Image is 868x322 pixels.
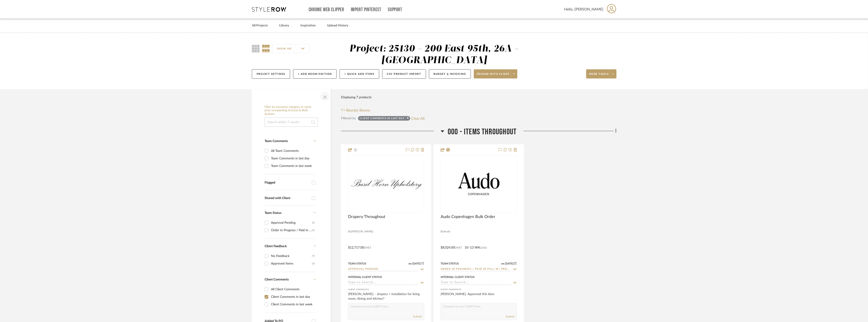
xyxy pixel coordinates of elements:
span: Hello, [PERSON_NAME] [564,7,604,12]
a: Inspiration [300,23,316,29]
div: (7) [312,252,315,260]
span: Client Feedback [265,245,287,248]
div: Approved Items [271,260,312,267]
a: Import Pinterest [351,8,381,12]
a: Chrome Web Clipper [309,8,344,12]
span: on [409,262,412,265]
button: Project Settings [252,69,290,79]
div: Approval Pending [271,219,312,226]
div: Team Comments in last day [271,155,315,162]
div: 0 [348,155,424,213]
input: Type to Search… [348,281,419,285]
span: [DATE] [412,262,422,265]
span: Reorder Rooms [346,108,370,113]
img: Audo Copenhagen Bulk Order [441,165,516,203]
div: Internal Client Status [348,275,382,279]
span: Team Status [265,211,282,215]
div: Team Status [441,262,459,266]
div: Shared with Client [265,196,310,200]
img: Drapery Throughout [349,175,424,193]
div: Team Status [348,262,366,266]
span: on [501,262,504,265]
span: Share with client [477,72,510,79]
span: By [348,229,351,234]
input: Type to Search… [441,281,511,285]
div: All Client Comments [271,286,315,293]
div: (2) [312,260,315,267]
button: + Quick Add Items [340,69,379,79]
div: Team Comments in last week [271,162,315,170]
div: Client Comments in last day [360,117,405,121]
div: [PERSON_NAME]: Approved this item. [441,292,517,301]
div: Filtered by [341,116,356,121]
span: 000 - ITEMS THROUGHOUT [448,127,517,137]
div: Flagged [265,181,310,185]
div: Displaying 7 products [341,93,372,102]
span: Drapery Throughout [348,214,385,219]
a: Upload History [327,23,348,29]
span: Team Comments [265,140,288,143]
span: Audo [444,229,450,234]
div: Project: 25130 - 200 East 95th, 26A - [GEOGRAPHIC_DATA] [350,44,519,65]
button: Close [320,92,330,101]
span: More tools [589,72,609,79]
div: [PERSON_NAME]: - drapery + installation for living room, dining and kitchen? [348,292,424,301]
input: Type to Search… [441,267,511,272]
a: Support [388,8,402,12]
span: By [441,229,444,234]
input: Type to Search… [348,267,419,272]
div: Client Comments in last day [271,293,315,301]
button: Submit [413,314,422,319]
div: Client Comments in last week [271,301,315,308]
a: Library [279,23,289,29]
span: [PERSON_NAME] [351,229,373,234]
a: All Projects [252,23,268,29]
button: Reorder Rooms [341,108,370,113]
button: Submit [506,314,514,319]
div: All Team Comments [271,147,315,155]
button: Share with client [474,69,518,78]
span: Client Comments [265,278,289,281]
input: Search within 7 results [265,118,318,127]
div: Order In Progress / Paid In Full w/ Freight, No Balance due [271,227,312,234]
button: Clear All [411,115,425,121]
button: Budget & Invoicing [429,69,471,79]
button: CSV Product Import [382,69,426,79]
div: No Feedback [271,252,312,260]
div: (5) [312,219,315,226]
span: [DATE] [504,262,514,265]
div: Internal Client Status [441,275,475,279]
div: (2) [312,227,315,234]
span: Audo Copenhagen Bulk Order [441,214,495,219]
button: More tools [586,69,617,78]
h6: Filter by keyword, category or name prior to exporting to Excel or Bulk Actions [265,105,318,116]
div: 0 [441,155,517,213]
button: + Add Room/Section [293,69,337,79]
